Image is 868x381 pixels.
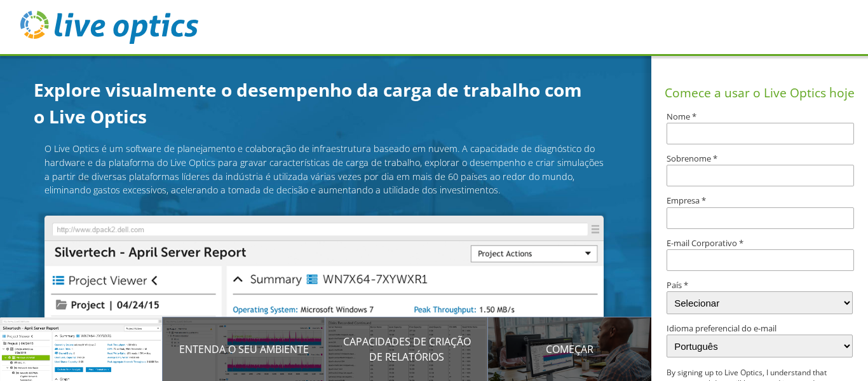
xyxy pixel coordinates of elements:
p: Capacidades de criação de relatórios [325,334,488,364]
h1: Comece a usar o Live Optics hoje [656,84,864,102]
label: Sobrenome * [667,155,853,163]
p: O Live Optics é um software de planejamento e colaboração de infraestrutura baseado em nuvem. A c... [44,142,604,197]
p: Entenda o seu ambiente [163,342,325,357]
label: E-mail Corporativo * [667,239,853,247]
label: Nome * [667,113,853,121]
p: Começar [488,342,651,357]
label: Idioma preferencial do e-mail [667,324,853,333]
h1: Explore visualmente o desempenho da carga de trabalho com o Live Optics [34,76,593,130]
label: País * [667,281,853,289]
label: Empresa * [667,197,853,205]
img: live_optics_svg.svg [20,11,198,44]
